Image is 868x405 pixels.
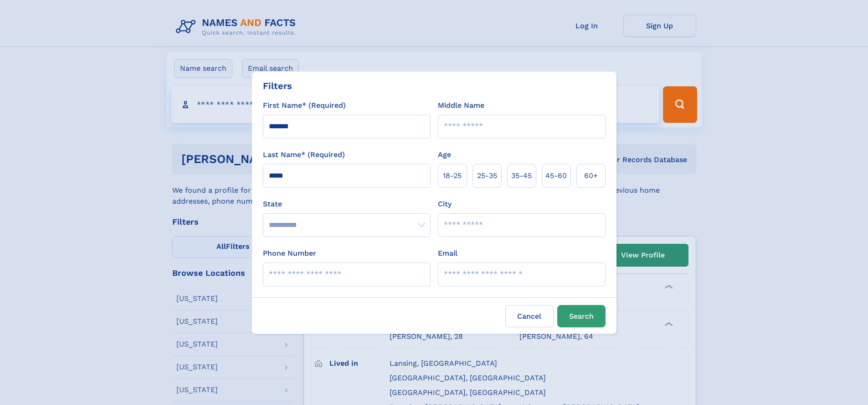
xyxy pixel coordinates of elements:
[263,79,292,93] div: Filters
[477,170,497,181] span: 25‑35
[438,149,451,160] label: Age
[438,100,484,111] label: Middle Name
[511,170,532,181] span: 35‑45
[438,248,457,259] label: Email
[505,305,554,327] label: Cancel
[263,149,345,160] label: Last Name* (Required)
[545,170,567,181] span: 45‑60
[263,100,346,111] label: First Name* (Required)
[263,199,431,210] label: State
[557,305,606,327] button: Search
[438,199,452,210] label: City
[584,170,598,181] span: 60+
[263,248,316,259] label: Phone Number
[443,170,462,181] span: 18‑25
